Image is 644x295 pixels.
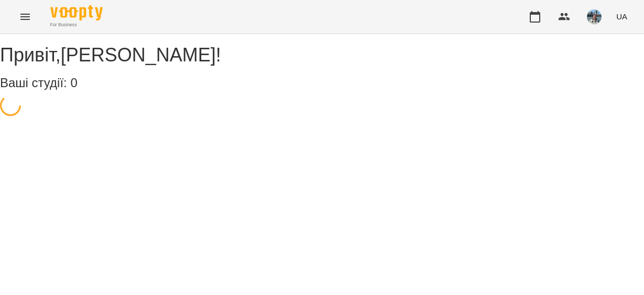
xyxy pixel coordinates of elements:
span: For Business [50,22,103,28]
span: 0 [70,76,77,90]
span: UA [616,11,627,22]
button: UA [612,7,631,26]
img: Voopty Logo [50,5,103,20]
img: 1e8d23b577010bf0f155fdae1a4212a8.jpg [587,9,602,24]
button: Menu [13,4,38,29]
